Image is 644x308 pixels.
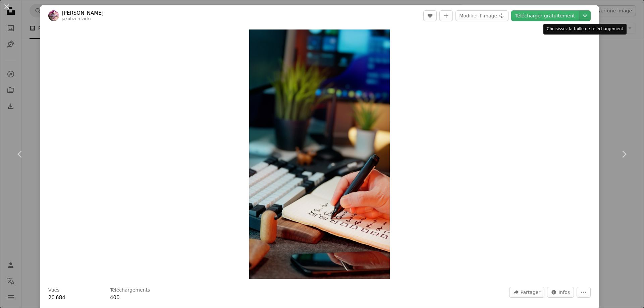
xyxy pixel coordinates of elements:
[547,287,574,298] button: Statistiques de cette image
[558,287,570,297] span: Infos
[604,122,644,186] a: Suivant
[48,295,65,301] span: 20 684
[511,10,579,21] a: Télécharger gratuitement
[48,10,59,21] img: Accéder au profil de Jakub Żerdzicki
[509,287,544,298] button: Partager cette image
[249,29,390,279] img: Quelqu’un écrit dans un cahier avec des cases à cocher.
[423,10,437,21] button: J’aime
[110,287,150,294] h3: Téléchargements
[110,295,120,301] span: 400
[521,287,540,297] span: Partager
[439,10,453,21] button: Ajouter à la collection
[455,10,508,21] button: Modifier l’image
[543,24,627,35] div: Choisissez la taille de téléchargement
[249,29,390,279] button: Zoom sur cette image
[62,16,91,21] a: jakubzerdzicki
[577,287,591,298] button: Plus d’actions
[62,10,104,16] a: [PERSON_NAME]
[579,10,591,21] button: Choisissez la taille de téléchargement
[48,287,59,294] h3: Vues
